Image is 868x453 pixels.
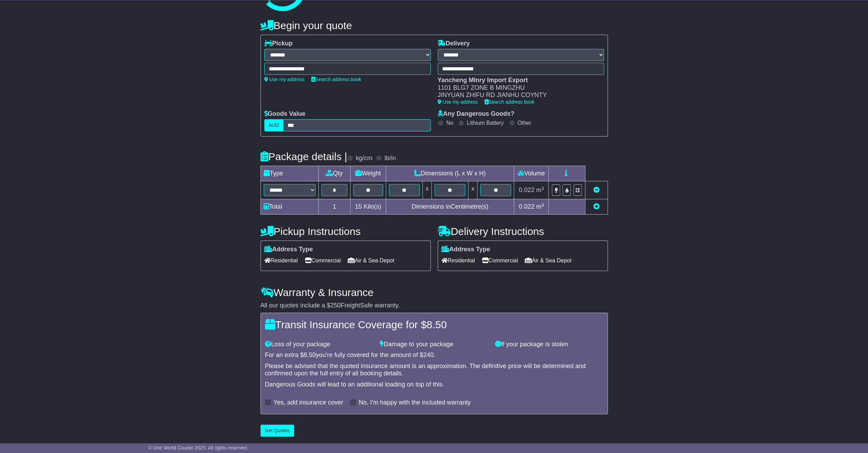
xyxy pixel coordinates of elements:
[261,425,294,437] button: Get Quotes
[541,186,544,191] sup: 3
[261,151,347,162] h4: Package details |
[519,186,534,193] span: 0.022
[519,203,534,210] span: 0.022
[438,40,470,47] label: Delivery
[386,166,514,181] td: Dimensions (L x W x H)
[525,255,572,266] span: Air & Sea Depot
[423,351,433,358] span: 240
[438,84,597,92] div: 1101 BLG7 ZONE B MINGZHU
[422,181,431,199] td: x
[261,20,608,31] h4: Begin your quote
[446,120,453,126] label: No
[438,110,514,118] label: Any Dangerous Goods?
[348,255,394,266] span: Air & Sea Depot
[264,77,304,82] a: Use my address
[492,341,607,348] div: If your package is stolen
[482,255,518,266] span: Commercial
[441,255,475,266] span: Residential
[593,203,600,210] a: Add new item
[318,199,350,215] td: 1
[148,445,248,451] span: © One World Courier 2025. All rights reserved.
[376,341,492,348] div: Damage to your package
[262,341,377,348] div: Loss of your package
[356,155,372,162] label: kg/cm
[265,381,603,389] div: Dangerous Goods will lead to an additional loading on top of this.
[264,40,293,47] label: Pickup
[485,99,534,105] a: Search address book
[311,77,361,82] a: Search address book
[386,199,514,215] td: Dimensions in Centimetre(s)
[261,166,318,181] td: Type
[355,203,362,210] span: 15
[305,255,341,266] span: Commercial
[438,77,597,84] div: Yancheng MInry Import Export
[468,181,477,199] td: x
[264,255,298,266] span: Residential
[518,120,531,126] label: Other
[265,351,603,359] div: For an extra $ you're fully covered for the amount of $ .
[427,319,447,330] span: 8.50
[304,351,316,358] span: 8.50
[330,302,341,309] span: 250
[438,99,478,105] a: Use my address
[467,120,504,126] label: Lithium Battery
[384,155,396,162] label: lb/in
[261,199,318,215] td: Total
[514,166,549,181] td: Volume
[350,199,386,215] td: Kilo(s)
[350,166,386,181] td: Weight
[541,202,544,208] sup: 3
[261,287,608,298] h4: Warranty & Insurance
[438,226,608,237] h4: Delivery Instructions
[536,203,544,210] span: m
[264,246,313,253] label: Address Type
[438,92,597,99] div: JINYUAN ZHIFU RD JIANHU COYNTY
[318,166,350,181] td: Qty
[264,110,305,118] label: Goods Value
[593,186,600,193] a: Remove this item
[264,119,284,131] label: AUD
[261,226,431,237] h4: Pickup Instructions
[261,302,608,310] div: All our quotes include a $ FreightSafe warranty.
[536,186,544,193] span: m
[265,363,603,377] div: Please be advised that the quoted insurance amount is an approximation. The definitive price will...
[274,399,343,407] label: Yes, add insurance cover
[441,246,490,253] label: Address Type
[265,319,603,330] h4: Transit Insurance Coverage for $
[359,399,471,407] label: No, I'm happy with the included warranty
